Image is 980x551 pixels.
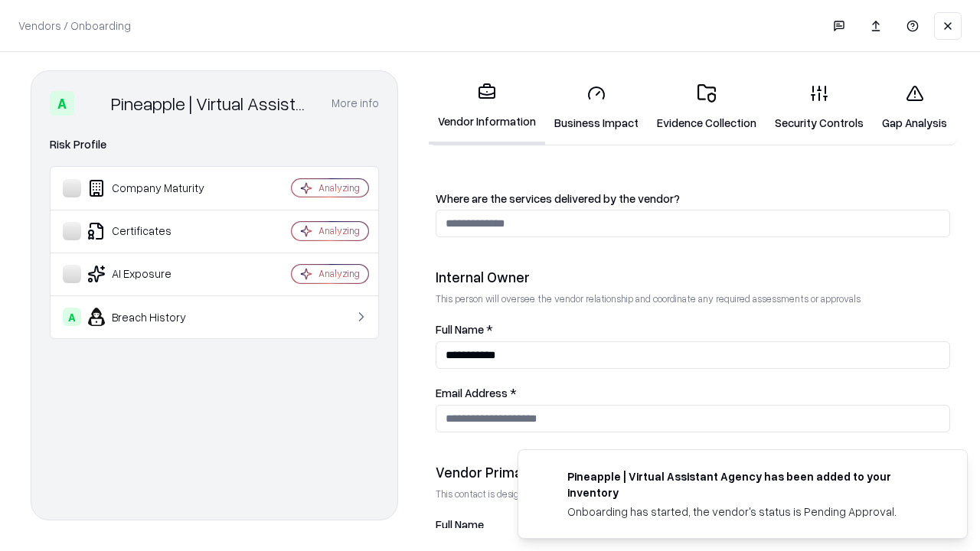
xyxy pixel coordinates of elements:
[873,72,956,143] a: Gap Analysis
[436,268,950,286] div: Internal Owner
[537,468,555,487] img: trypineapple.com
[50,135,379,154] div: Risk Profile
[436,324,950,335] label: Full Name *
[63,222,246,240] div: Certificates
[436,463,950,481] div: Vendor Primary Contact
[18,18,131,34] p: Vendors / Onboarding
[436,193,950,204] label: Where are the services delivered by the vendor?
[567,504,930,520] div: Onboarding has started, the vendor's status is Pending Approval.
[436,519,950,530] label: Full Name
[318,267,360,280] div: Analyzing
[80,91,105,116] img: Pineapple | Virtual Assistant Agency
[63,308,81,326] div: A
[436,487,950,500] p: This contact is designated to receive the assessment request from Shift
[318,224,360,237] div: Analyzing
[436,292,950,305] p: This person will oversee the vendor relationship and coordinate any required assessments or appro...
[63,265,246,283] div: AI Exposure
[111,91,313,116] div: Pineapple | Virtual Assistant Agency
[332,90,379,117] button: More info
[436,387,950,399] label: Email Address *
[50,91,74,116] div: A
[567,468,930,500] div: Pineapple | Virtual Assistant Agency has been added to your inventory
[648,72,766,143] a: Evidence Collection
[766,72,873,143] a: Security Controls
[429,70,545,145] a: Vendor Information
[545,72,648,143] a: Business Impact
[63,308,246,326] div: Breach History
[318,181,360,194] div: Analyzing
[63,179,246,197] div: Company Maturity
